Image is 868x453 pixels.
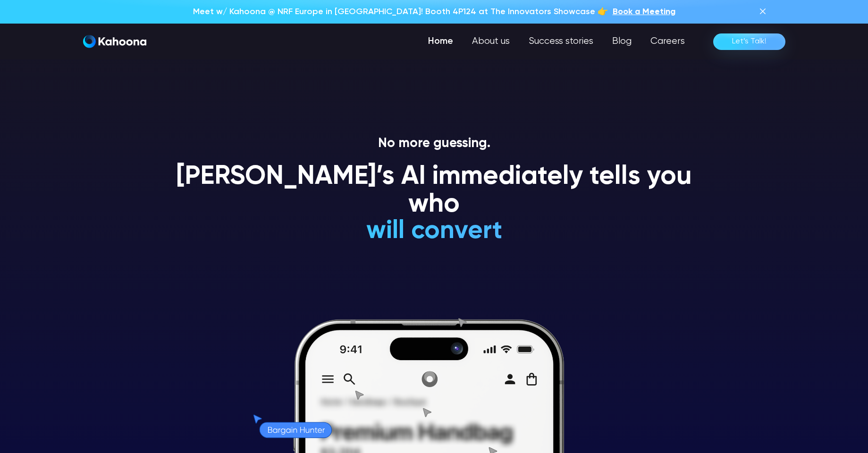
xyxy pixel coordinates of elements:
div: Let’s Talk! [732,34,767,49]
h1: [PERSON_NAME]’s AI immediately tells you who [165,163,703,219]
p: No more guessing. [165,136,703,152]
span: Book a Meeting [613,8,675,16]
a: Careers [641,32,694,51]
h1: will convert [295,217,573,245]
a: Blog [603,32,641,51]
a: home [83,35,146,49]
a: Home [419,32,463,51]
p: Meet w/ Kahoona @ NRF Europe in [GEOGRAPHIC_DATA]! Booth 4P124 at The Innovators Showcase 👉 [193,6,608,18]
a: Book a Meeting [613,6,675,18]
img: Kahoona logo white [83,35,146,48]
a: Let’s Talk! [713,33,785,50]
a: Success stories [519,32,603,51]
a: About us [463,32,519,51]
